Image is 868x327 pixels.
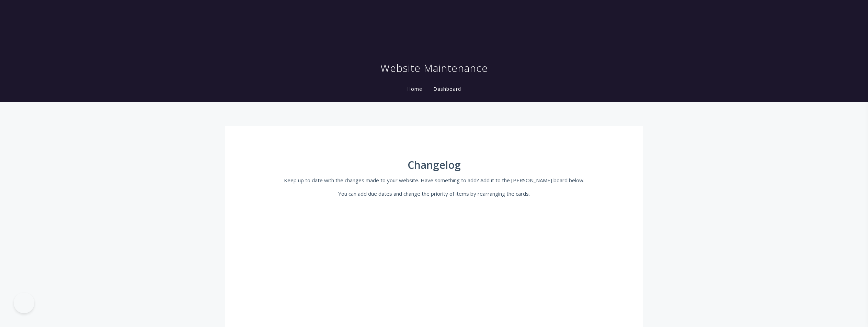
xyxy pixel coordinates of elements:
p: You can add due dates and change the priority of items by rearranging the cards. [269,189,599,198]
p: Keep up to date with the changes made to your website. Have something to add? Add it to the [PERS... [269,176,599,184]
a: Home [406,86,424,92]
h1: Changelog [269,159,599,171]
iframe: Toggle Customer Support [14,293,34,313]
a: Dashboard [432,86,462,92]
h1: Website Maintenance [380,61,488,75]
